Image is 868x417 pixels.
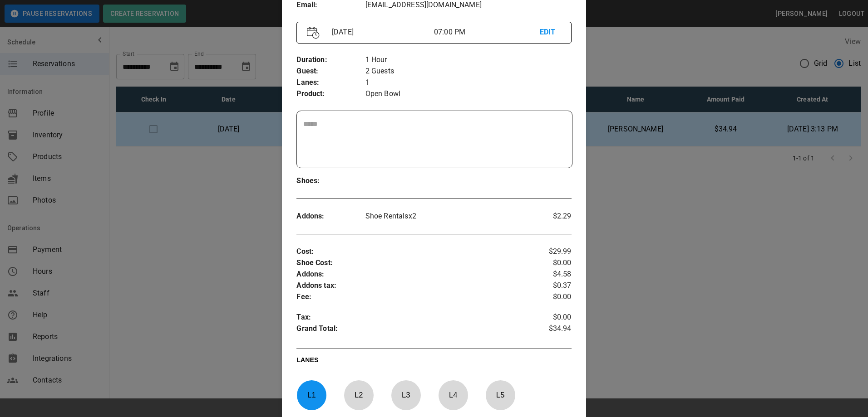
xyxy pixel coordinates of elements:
p: $0.37 [526,280,572,291]
p: Lanes : [296,77,365,88]
p: Shoe Rentals x 2 [365,211,526,222]
p: L 1 [296,384,326,406]
p: 1 Hour [365,54,572,66]
p: $29.99 [526,246,572,257]
p: $0.00 [526,312,572,323]
p: Duration : [296,54,365,66]
p: LANES [296,355,571,368]
p: EDIT [540,27,561,38]
p: $34.94 [526,323,572,337]
p: $4.58 [526,269,572,280]
p: Addons tax : [296,280,525,291]
p: Shoes : [296,175,365,187]
p: L 3 [391,384,421,406]
p: Product : [296,88,365,100]
p: $2.29 [526,211,572,222]
p: L 2 [344,384,374,406]
p: 2 Guests [365,66,572,77]
p: [DATE] [328,27,434,38]
p: Grand Total : [296,323,525,337]
p: Open Bowl [365,88,572,100]
p: 1 [365,77,572,88]
p: Addons : [296,269,525,280]
p: Cost : [296,246,525,257]
p: 07:00 PM [434,27,540,38]
p: L 5 [485,384,515,406]
p: L 4 [438,384,468,406]
img: Vector [307,27,320,39]
p: Addons : [296,211,365,222]
p: Guest : [296,66,365,77]
p: Shoe Cost : [296,257,525,269]
p: Tax : [296,312,525,323]
p: $0.00 [526,291,572,303]
p: $0.00 [526,257,572,269]
p: Fee : [296,291,525,303]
